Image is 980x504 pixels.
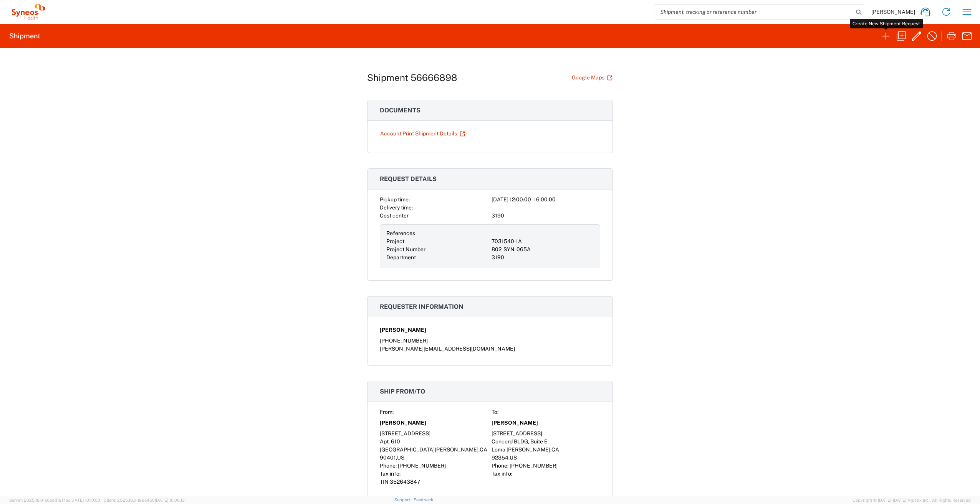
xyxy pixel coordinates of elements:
span: Tax info: [492,471,512,477]
span: Client: 2025.18.0-198a450 [104,498,185,502]
div: [DATE] 12:00:00 - 16:00:00 [492,196,600,204]
span: TIN [380,479,389,485]
input: Shipment, tracking or reference number [654,5,853,19]
div: 3190 [492,254,594,262]
span: , [550,446,551,453]
span: Server: 2025.18.0-a0edd1917ac [9,498,100,502]
div: [PHONE_NUMBER] [380,337,600,345]
span: CA [551,446,559,453]
div: 802-SYN-065A [492,245,594,254]
a: Account Print Shipment Details [380,127,465,140]
a: Feedback [414,497,433,502]
span: Cost center [380,212,409,219]
span: Phone: [492,463,508,469]
span: , [478,446,480,453]
div: [STREET_ADDRESS] [492,430,600,438]
div: Department [386,254,488,262]
span: 90401 [380,455,396,461]
span: Tax info: [380,471,401,477]
a: Google Maps [571,71,613,84]
span: US [397,455,404,461]
div: Project Number [386,245,488,254]
span: Pickup time: [380,196,410,203]
span: Phone: [380,463,397,469]
span: Ship from/to [380,388,425,395]
div: Concord BLDG, Suite E [492,438,600,446]
span: [GEOGRAPHIC_DATA][PERSON_NAME] [380,446,478,453]
div: [STREET_ADDRESS] [380,430,488,438]
span: Loma [PERSON_NAME] [492,446,550,453]
div: 3190 [492,212,600,220]
span: 352643847 [390,479,420,485]
span: US [510,455,517,461]
span: 92354 [492,455,508,461]
div: - [492,204,600,212]
span: [DATE] 10:06:13 [155,498,185,502]
h1: Shipment 56666898 [367,72,457,83]
span: [PHONE_NUMBER] [510,463,558,469]
a: Support [394,497,414,502]
span: To: [492,409,498,415]
span: Requester information [380,303,464,310]
span: Delivery time: [380,204,413,211]
span: [PERSON_NAME] [380,419,426,427]
div: [PERSON_NAME][EMAIL_ADDRESS][DOMAIN_NAME] [380,345,600,353]
span: [PERSON_NAME] [380,326,426,334]
div: 7031540-1A [492,237,594,245]
span: Request details [380,175,437,183]
span: From: [380,409,394,415]
span: , [396,455,397,461]
span: References [386,230,415,236]
span: [PHONE_NUMBER] [398,463,446,469]
span: [PERSON_NAME] [492,419,538,427]
h2: Shipment [9,31,40,41]
div: Apt. 610 [380,438,488,446]
span: Copyright © [DATE]-[DATE] Agistix Inc., All Rights Reserved [853,497,971,504]
span: , [508,455,510,461]
span: Documents [380,107,420,114]
span: [PERSON_NAME] [871,8,915,15]
div: Project [386,237,488,245]
span: [DATE] 10:10:00 [70,498,100,502]
span: CA [480,446,487,453]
